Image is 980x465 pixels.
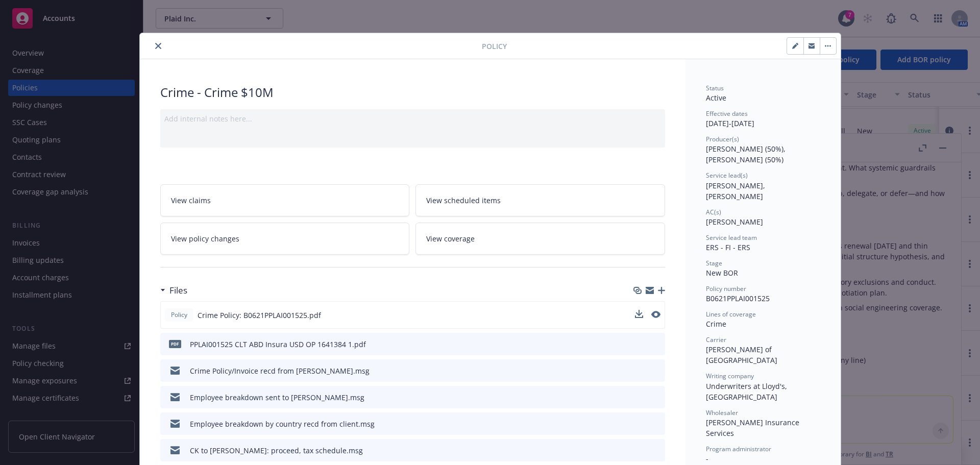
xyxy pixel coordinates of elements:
span: Effective dates [706,109,748,118]
span: View coverage [426,233,475,244]
button: download file [635,339,644,350]
div: Employee breakdown by country recd from client.msg [190,419,375,429]
h3: Files [169,284,187,297]
span: Policy [169,310,189,320]
button: close [152,40,164,52]
span: Wholesaler [706,408,738,417]
div: PPLAI001525 CLT ABD Insura USD OP 1641384 1.pdf [190,339,366,350]
span: [PERSON_NAME] [706,217,763,227]
div: Crime - Crime $10M [160,84,665,101]
button: download file [635,310,643,321]
button: download file [635,365,644,376]
div: Files [160,284,187,297]
span: Program administrator [706,445,771,453]
span: [PERSON_NAME] of [GEOGRAPHIC_DATA] [706,345,777,365]
a: View coverage [415,223,665,255]
span: View policy changes [171,233,239,244]
a: View claims [160,184,410,216]
button: download file [635,310,643,318]
div: Crime [706,319,820,329]
span: Stage [706,259,722,267]
span: Crime Policy: B0621PPLAI001525.pdf [198,310,321,321]
span: [PERSON_NAME], [PERSON_NAME] [706,181,767,201]
span: View claims [171,195,211,206]
button: preview file [651,310,660,321]
span: [PERSON_NAME] Insurance Services [706,418,801,438]
button: preview file [652,339,661,350]
span: Service lead team [706,233,757,242]
button: preview file [652,392,661,403]
button: preview file [652,419,661,429]
span: pdf [169,340,181,348]
div: Employee breakdown sent to [PERSON_NAME].msg [190,392,364,403]
button: download file [635,392,644,403]
span: Carrier [706,335,726,344]
div: Crime Policy/Invoice recd from [PERSON_NAME].msg [190,365,370,376]
span: New BOR [706,268,738,278]
div: CK to [PERSON_NAME]: proceed, tax schedule.msg [190,445,363,456]
a: View scheduled items [415,184,665,216]
span: - [706,454,708,463]
button: download file [635,445,644,456]
span: Underwriters at Lloyd's, [GEOGRAPHIC_DATA] [706,381,789,402]
span: View scheduled items [426,195,501,206]
span: Writing company [706,372,754,380]
span: [PERSON_NAME] (50%), [PERSON_NAME] (50%) [706,144,788,164]
div: [DATE] - [DATE] [706,109,820,129]
span: B0621PPLAI001525 [706,293,770,303]
span: Active [706,93,726,103]
button: preview file [652,365,661,376]
button: preview file [652,445,661,456]
span: Policy number [706,284,746,293]
button: preview file [651,311,660,318]
span: AC(s) [706,208,721,216]
span: Policy [482,41,507,52]
span: ERS - FI - ERS [706,242,750,252]
span: Lines of coverage [706,310,756,319]
span: Producer(s) [706,135,739,143]
a: View policy changes [160,223,410,255]
div: Add internal notes here... [164,113,661,124]
button: download file [635,419,644,429]
span: Status [706,84,724,92]
span: Service lead(s) [706,171,748,180]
